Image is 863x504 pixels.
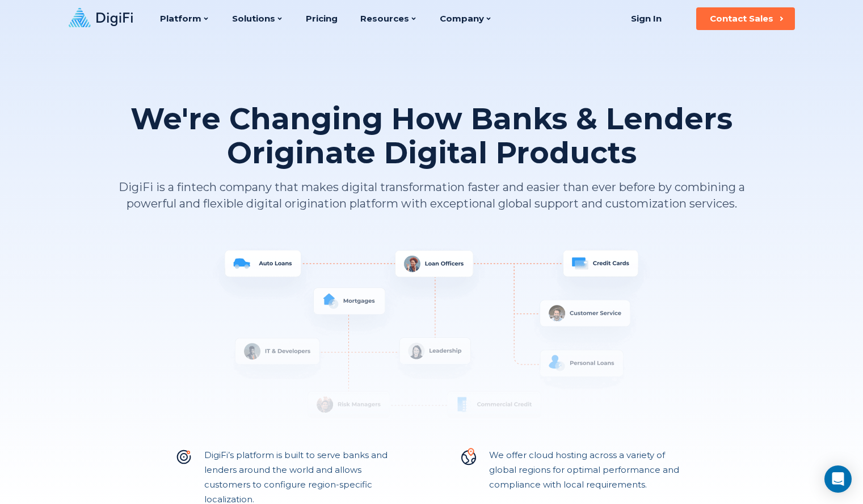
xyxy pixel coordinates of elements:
[696,7,795,30] button: Contact Sales
[824,465,852,493] div: Open Intercom Messenger
[117,246,747,439] img: System Overview
[617,7,676,30] a: Sign In
[117,102,747,170] h1: We're Changing How Banks & Lenders Originate Digital Products
[117,179,747,212] p: DigiFi is a fintech company that makes digital transformation faster and easier than ever before ...
[710,13,773,24] div: Contact Sales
